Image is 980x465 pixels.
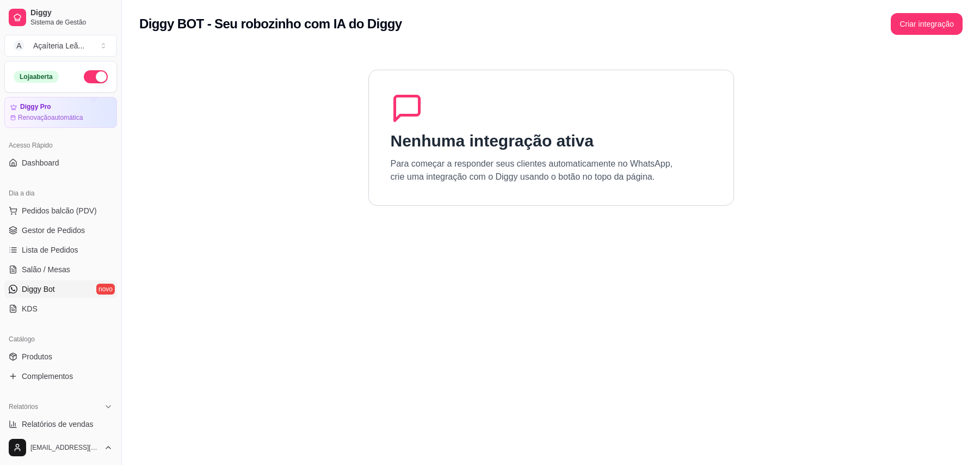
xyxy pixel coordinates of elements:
a: Dashboard [4,154,117,172]
button: [EMAIL_ADDRESS][DOMAIN_NAME] [4,435,117,461]
article: Diggy Pro [20,103,51,111]
button: Pedidos balcão (PDV) [4,202,117,219]
button: Criar integração [891,13,963,35]
div: Acesso Rápido [4,137,117,154]
a: Complementos [4,368,117,385]
a: KDS [4,300,117,317]
span: Dashboard [22,157,59,168]
span: Pedidos balcão (PDV) [22,205,97,216]
a: Produtos [4,348,117,365]
span: Sistema de Gestão [30,18,113,27]
h1: Nenhuma integração ativa [391,131,594,151]
span: Lista de Pedidos [22,244,78,255]
button: Alterar Status [84,70,108,83]
span: Diggy [30,8,113,18]
div: Dia a dia [4,185,117,202]
div: Açaíteria Leã ... [33,40,84,51]
span: A [14,40,24,51]
span: Salão / Mesas [22,264,70,275]
a: Diggy Botnovo [4,280,117,298]
div: Loja aberta [14,71,59,83]
span: Gestor de Pedidos [22,225,85,236]
span: Diggy Bot [22,284,55,295]
a: Relatórios de vendas [4,415,117,433]
a: Diggy ProRenovaçãoautomática [4,97,117,128]
div: Catálogo [4,331,117,348]
a: DiggySistema de Gestão [4,4,117,30]
a: Lista de Pedidos [4,241,117,259]
p: Para começar a responder seus clientes automaticamente no WhatsApp, crie uma integração com o Dig... [391,157,673,183]
span: [EMAIL_ADDRESS][DOMAIN_NAME] [30,443,100,452]
span: Relatórios de vendas [22,419,94,430]
span: Complementos [22,371,73,382]
a: Gestor de Pedidos [4,222,117,239]
button: Select a team [4,35,117,57]
span: KDS [22,303,38,314]
span: Relatórios [9,402,38,411]
h2: Diggy BOT - Seu robozinho com IA do Diggy [139,15,402,33]
a: Salão / Mesas [4,261,117,278]
span: Produtos [22,351,52,362]
article: Renovação automática [18,113,83,122]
